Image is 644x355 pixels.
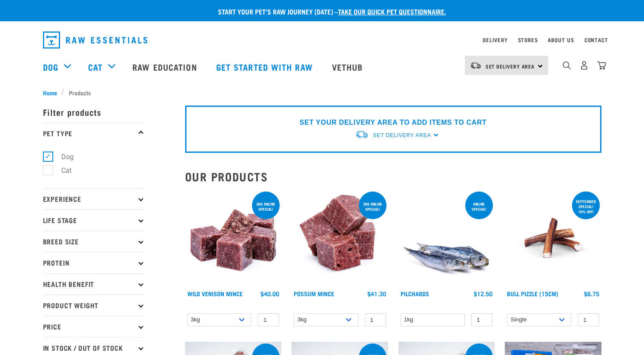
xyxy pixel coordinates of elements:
a: Stores [518,38,538,41]
div: $6.75 [584,290,599,297]
p: Pet Type [43,123,145,144]
label: Dog [48,152,77,162]
div: ONLINE SPECIAL! [465,198,493,215]
a: Pilchards [401,292,429,295]
p: Price [43,316,145,337]
img: Pile Of Cubed Wild Venison Mince For Pets [185,190,282,286]
label: Cat [48,165,75,176]
img: van-moving.png [355,130,369,139]
input: 1 [471,313,492,326]
img: user.png [580,61,589,70]
a: Dog [43,60,58,73]
p: Experience [43,188,145,209]
p: Breed Size [43,231,145,252]
a: Vethub [323,50,374,84]
img: 1102 Possum Mince 01 [292,190,388,286]
a: Get started with Raw [208,50,323,84]
img: Bull Pizzle [505,190,601,286]
div: $12.50 [474,290,492,297]
a: Cat [88,60,103,73]
img: home-icon@2x.png [597,61,606,70]
span: Set Delivery Area [373,132,431,138]
img: home-icon-1@2x.png [563,61,571,69]
input: 1 [578,313,599,326]
p: Protein [43,252,145,273]
span: Set Delivery Area [486,65,535,68]
img: Raw Essentials Logo [43,31,147,49]
a: take our quick pet questionnaire. [338,9,446,13]
a: Possum Mince [294,292,334,295]
span: Home [43,88,57,97]
div: September special! 10% off! [572,195,600,218]
input: 1 [365,313,386,326]
div: 3kg online special! [252,198,280,215]
p: Product Weight [43,295,145,316]
p: SET YOUR DELIVERY AREA TO ADD ITEMS TO CART [300,117,487,128]
a: About Us [548,38,574,41]
div: 3kg online special! [359,198,386,215]
a: Bull Pizzle (15cm) [507,292,558,295]
input: 1 [258,313,279,326]
div: $41.30 [367,290,386,297]
a: Raw Education [124,50,207,84]
nav: dropdown navigation [36,28,608,52]
nav: breadcrumbs [43,88,601,97]
p: Health Benefit [43,273,145,295]
a: Contact [584,38,608,41]
a: Delivery [483,38,507,41]
img: van-moving.png [470,62,481,69]
h2: Our Products [185,170,601,183]
img: Four Whole Pilchards [398,190,495,286]
div: $40.00 [260,290,279,297]
p: Filter products [43,101,145,123]
p: Life Stage [43,209,145,231]
a: Home [43,88,62,97]
a: Wild Venison Mince [187,292,243,295]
